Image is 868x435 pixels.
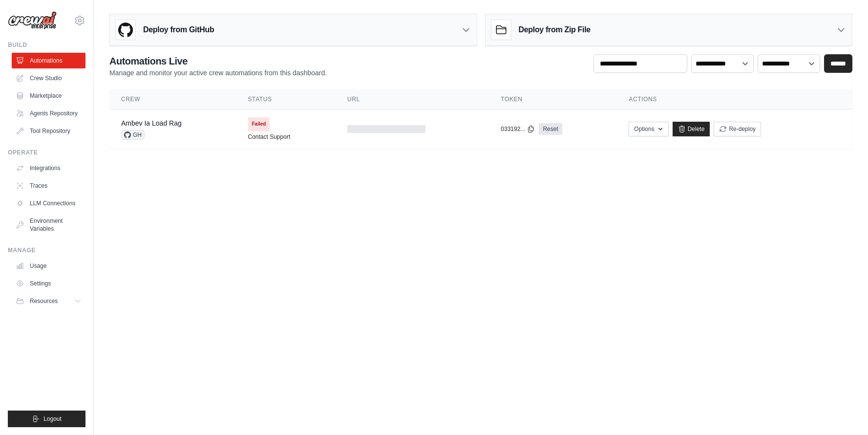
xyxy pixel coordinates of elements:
[8,11,57,30] img: Logo
[714,122,761,136] button: Re-deploy
[489,89,617,109] th: Token
[501,125,535,133] button: 033192...
[12,53,85,68] a: Automations
[12,258,85,274] a: Usage
[629,122,668,136] button: Options
[8,246,85,254] div: Manage
[121,119,182,127] a: Ambev Ia Load Rag
[336,89,489,109] th: URL
[12,106,85,121] a: Agents Repository
[12,178,85,194] a: Traces
[143,24,214,36] h3: Deploy from GitHub
[30,297,58,305] span: Resources
[12,88,85,104] a: Marketplace
[12,70,85,86] a: Crew Studio
[116,20,135,40] img: GitHub Logo
[121,130,145,140] span: GH
[12,123,85,139] a: Tool Repository
[617,89,852,109] th: Actions
[12,213,85,237] a: Environment Variables
[248,117,270,131] span: Failed
[12,293,85,309] button: Resources
[8,41,85,49] div: Build
[12,196,85,211] a: LLM Connections
[109,89,236,109] th: Crew
[236,89,336,109] th: Status
[109,54,327,68] h2: Automations Live
[539,123,562,135] a: Reset
[43,415,62,423] span: Logout
[12,160,85,176] a: Integrations
[109,68,327,78] p: Manage and monitor your active crew automations from this dashboard.
[12,276,85,291] a: Settings
[8,411,85,427] button: Logout
[248,133,291,141] a: Contact Support
[673,122,710,136] a: Delete
[8,149,85,156] div: Operate
[519,24,591,36] h3: Deploy from Zip File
